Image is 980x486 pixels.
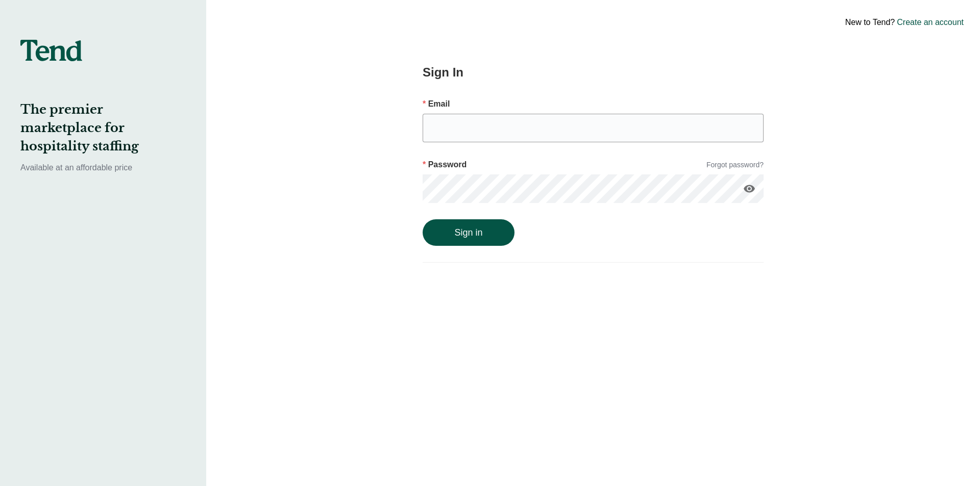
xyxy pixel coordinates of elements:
a: Forgot password? [706,160,764,170]
h2: The premier marketplace for hospitality staffing [20,100,186,156]
p: Email [423,98,764,110]
h2: Sign In [423,63,764,82]
p: Password [423,159,467,171]
button: Sign in [423,219,514,246]
a: Create an account [897,16,964,29]
p: Available at an affordable price [20,162,186,174]
img: tend-logo [20,40,82,61]
i: visibility [743,183,755,195]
